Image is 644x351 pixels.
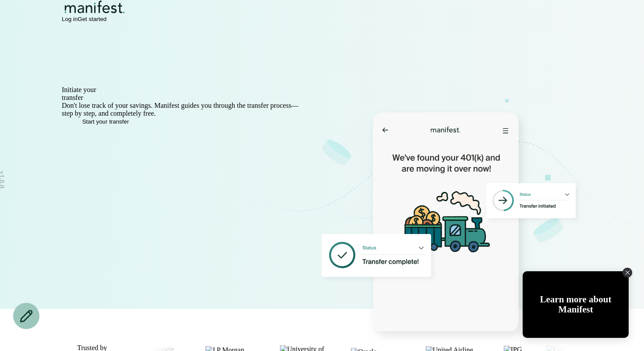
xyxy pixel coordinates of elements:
div: Tolstoy bubble widget [523,271,629,338]
h1: Initiate your [62,86,308,94]
h1: transfer [62,94,308,102]
p: Don't lose track of your savings. Manifest guides you through the transfer process—step by step, ... [62,102,308,117]
span: Start your transfer [82,118,129,125]
span: in minutes [83,94,113,101]
button: Log in [62,16,78,22]
div: Open Tolstoy widget [523,271,629,338]
button: Get started [78,16,106,22]
div: Learn more about Manifest [523,294,629,315]
div: Open Tolstoy [523,271,629,338]
button: Start your transfer [62,118,149,125]
div: Close Tolstoy widget [623,268,632,277]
